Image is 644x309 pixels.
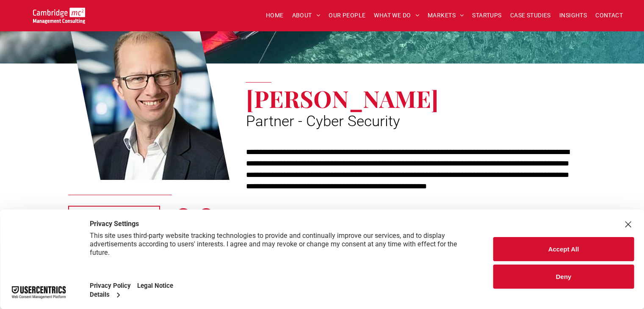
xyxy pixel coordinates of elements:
a: MARKETS [423,9,468,22]
a: WHAT WE DO [370,9,423,22]
a: OUR PEOPLE [324,9,370,22]
a: email [198,208,214,226]
a: INSIGHTS [555,9,591,22]
a: CONTACT US [68,206,160,227]
span: CONTACT US [95,207,133,228]
span: Partner - Cyber Security [246,113,400,130]
a: STARTUPS [468,9,506,22]
a: ABOUT [288,9,325,22]
a: Tom Burton | Partner - Cyber Security | Cambridge Management Consulting [68,17,230,182]
a: Your Business Transformed | Cambridge Management Consulting [33,9,85,18]
a: HOME [262,9,288,22]
a: CASE STUDIES [506,9,555,22]
a: linkedin [175,208,191,226]
span: [PERSON_NAME] [246,83,438,114]
img: Go to Homepage [33,8,85,24]
a: CONTACT [591,9,627,22]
